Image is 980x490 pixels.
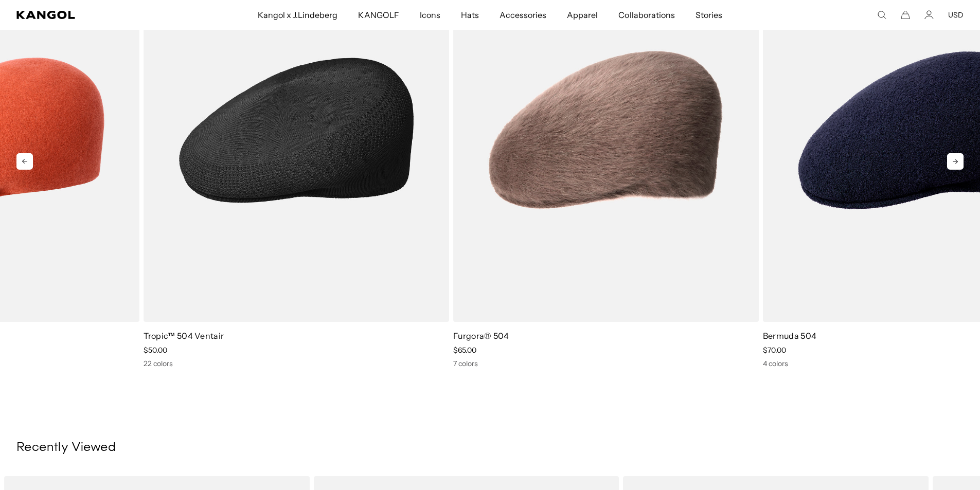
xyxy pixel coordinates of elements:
a: Furgora® 504 [453,331,509,341]
button: USD [948,10,964,20]
a: Tropic™ 504 Ventair [144,331,224,341]
a: Account [924,10,934,20]
h3: Recently Viewed [16,440,964,456]
span: $65.00 [453,346,476,355]
span: $70.00 [763,346,786,355]
span: $50.00 [144,346,167,355]
div: 7 colors [453,359,759,368]
div: 22 colors [144,359,449,368]
summary: Search here [877,10,886,20]
a: Kangol [16,11,170,19]
button: Cart [901,10,910,20]
a: Bermuda 504 [763,331,817,341]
